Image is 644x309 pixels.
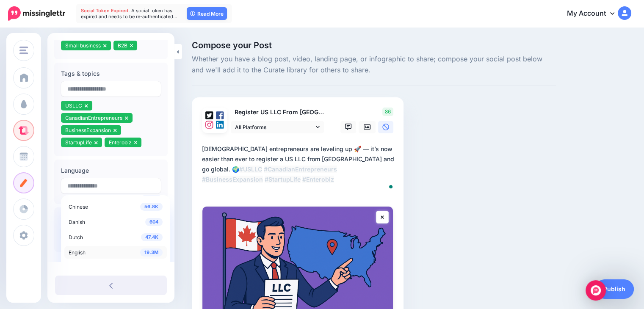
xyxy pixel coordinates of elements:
label: Tags & topics [61,69,161,79]
span: Enterobiz [109,139,132,146]
a: My Account [558,3,631,24]
div: [DEMOGRAPHIC_DATA] entrepreneurs are leveling up 🚀 — it’s now easier than ever to register a US L... [202,144,397,185]
p: Register US LLC From [GEOGRAPHIC_DATA] [231,108,325,117]
span: B2B [118,42,127,49]
img: Missinglettr [8,6,65,21]
span: BusinessExpansion [65,127,111,133]
span: All Platforms [235,123,314,132]
span: CanadianEntrepreneurs [65,115,122,121]
a: Read More [187,7,227,20]
span: 86 [382,108,393,116]
span: Danish [69,219,85,225]
span: Chinese [69,204,88,210]
a: 604 Danish [64,215,167,228]
label: Language [61,166,161,176]
a: All Platforms [231,121,324,133]
img: menu.png [19,47,28,54]
span: StartupLife [65,139,92,146]
span: English [69,249,86,256]
a: 56.8K Chinese [64,200,167,213]
span: 19.3M [140,248,163,257]
a: 19.3M English [64,246,167,259]
textarea: To enrich screen reader interactions, please activate Accessibility in Grammarly extension settings [202,144,397,195]
span: 47.4K [141,233,163,241]
a: Publish [595,279,634,299]
span: 604 [145,218,163,226]
span: Whether you have a blog post, video, landing page, or infographic to share; compose your social p... [192,54,556,76]
span: Compose your Post [192,41,556,50]
span: USLLC [65,102,82,109]
a: 47.4K Dutch [64,231,167,243]
div: Open Intercom Messenger [586,280,606,301]
span: Small business [65,42,101,49]
span: 56.8K [140,203,163,211]
span: Dutch [69,234,83,240]
span: Social Token Expired. [81,8,130,14]
span: A social token has expired and needs to be re-authenticated… [81,8,177,19]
